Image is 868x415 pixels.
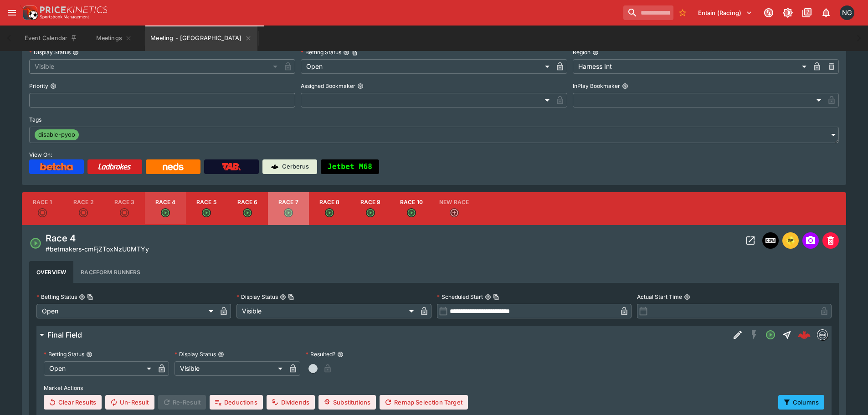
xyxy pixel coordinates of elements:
button: Inplay [762,232,779,249]
button: Display Status [218,351,224,358]
button: InPlay Bookmaker [622,83,628,89]
img: Ladbrokes [98,163,131,170]
button: Race 1 [22,192,63,225]
svg: Open [366,208,375,217]
button: Columns [778,395,824,410]
button: Meeting - Woodbine Mohawk Park [145,26,257,51]
img: PriceKinetics Logo [20,4,38,22]
button: Resulted? [337,351,344,358]
div: Visible [175,361,285,376]
button: Dividends [267,395,315,410]
button: Copy To Clipboard [493,294,499,300]
button: Deductions [210,395,263,410]
button: Nick Goss [837,3,857,23]
svg: Open [765,329,776,340]
p: Actual Start Time [637,293,682,301]
button: Clear Results [44,395,102,410]
p: Cerberus [282,162,309,171]
p: Betting Status [36,293,77,301]
img: Betcha [40,163,73,170]
button: Race 9 [350,192,391,225]
svg: Closed [79,208,88,217]
button: Select Tenant [693,5,758,20]
p: Region [573,48,591,56]
input: search [623,5,673,20]
button: Betting StatusCopy To Clipboard [343,49,349,56]
span: disable-pyoo [35,130,79,139]
span: Mark an event as closed and abandoned. [822,235,839,244]
button: Raceform Runners [73,261,148,283]
div: Visible [29,59,281,74]
button: Event Calendar [19,26,83,51]
svg: Closed [120,208,129,217]
p: Betting Status [44,350,84,358]
button: Scheduled StartCopy To Clipboard [485,294,491,300]
button: Connected to PK [760,5,777,21]
svg: Closed [38,208,47,217]
img: Cerberus [271,163,278,170]
button: Copy To Clipboard [288,294,294,300]
svg: Open [243,208,252,217]
button: SGM Disabled [746,327,762,343]
div: Open [301,59,552,74]
h4: Race 4 [46,232,149,244]
button: Overview [29,261,73,283]
h6: Final Field [47,330,82,340]
button: open drawer [4,5,20,21]
button: Un-Result [105,395,154,410]
button: Display Status [72,49,79,56]
div: Nick Goss [840,5,854,20]
button: Remap Selection Target [380,395,468,410]
svg: Open [29,237,42,250]
button: Race 10 [391,192,432,225]
p: Resulted? [306,350,335,358]
svg: Open [202,208,211,217]
button: Open [762,327,779,343]
button: Race 6 [227,192,268,225]
button: Betting StatusCopy To Clipboard [79,294,85,300]
p: Display Status [29,48,71,56]
img: logo-cerberus--red.svg [798,328,811,341]
div: 9727d10c-2772-40c3-85c3-cb0f01d78972 [798,328,811,341]
button: No Bookmarks [675,5,690,20]
button: Meetings [85,26,143,51]
img: Neds [163,163,183,170]
img: betmakers [817,330,827,340]
img: PriceKinetics [40,6,108,13]
span: View On: [29,151,52,158]
button: Documentation [799,5,815,21]
img: TabNZ [222,163,241,170]
div: racingform [785,235,796,246]
div: basic tabs example [29,261,839,283]
p: Tags [29,116,41,123]
button: Race 4 [145,192,186,225]
svg: Open [325,208,334,217]
button: Race 8 [309,192,350,225]
button: Race 5 [186,192,227,225]
p: Display Status [175,350,216,358]
button: Copy To Clipboard [87,294,93,300]
p: Scheduled Start [437,293,483,301]
div: Open [36,304,216,318]
button: Edit Detail [729,327,746,343]
p: Priority [29,82,48,90]
label: Market Actions [44,381,824,395]
button: Betting Status [86,351,92,358]
button: Region [592,49,599,56]
button: racingform [782,232,799,249]
img: Sportsbook Management [40,15,89,19]
button: Display StatusCopy To Clipboard [280,294,286,300]
button: Jetbet M68 [321,159,379,174]
button: Straight [779,327,795,343]
div: Visible [236,304,416,318]
button: Assigned Bookmaker [357,83,364,89]
p: Copy To Clipboard [46,244,149,254]
div: betmakers [817,329,828,340]
button: Copy To Clipboard [351,49,358,56]
span: Send Snapshot [802,232,819,249]
p: Display Status [236,293,278,301]
a: 9727d10c-2772-40c3-85c3-cb0f01d78972 [795,326,813,344]
button: New Race [432,192,476,225]
button: Open Event [742,232,759,249]
svg: Open [284,208,293,217]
